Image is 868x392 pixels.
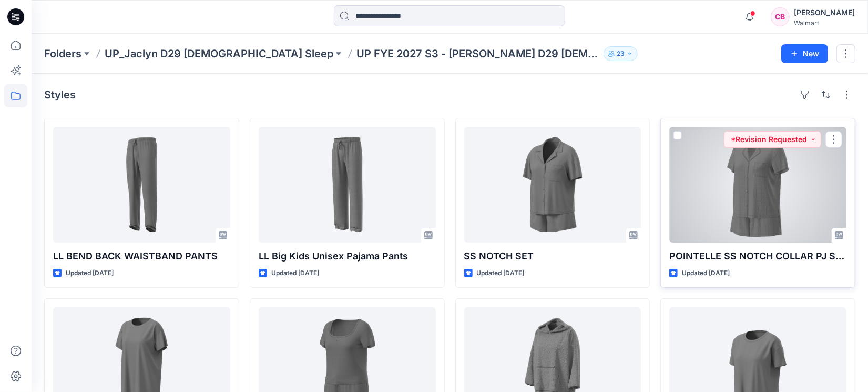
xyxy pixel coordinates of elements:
[477,268,525,279] p: Updated [DATE]
[781,44,828,63] button: New
[356,46,599,61] p: UP FYE 2027 S3 - [PERSON_NAME] D29 [DEMOGRAPHIC_DATA] Sleepwear
[669,127,846,243] a: POINTELLE SS NOTCH COLLAR PJ SET
[259,249,436,264] p: LL Big Kids Unisex Pajama Pants
[794,19,855,27] div: Walmart
[771,7,790,26] div: CB
[44,46,81,61] a: Folders
[53,249,230,264] p: LL BEND BACK WAISTBAND PANTS
[53,127,230,243] a: LL BEND BACK WAISTBAND PANTS
[66,268,114,279] p: Updated [DATE]
[794,6,855,19] div: [PERSON_NAME]
[617,48,625,59] p: 23
[464,127,641,243] a: SS NOTCH SET
[105,46,333,61] a: UP_Jaclyn D29 [DEMOGRAPHIC_DATA] Sleep
[604,46,638,61] button: 23
[682,268,730,279] p: Updated [DATE]
[259,127,436,243] a: LL Big Kids Unisex Pajama Pants
[669,249,846,264] p: POINTELLE SS NOTCH COLLAR PJ SET
[44,88,76,101] h4: Styles
[464,249,641,264] p: SS NOTCH SET
[271,268,319,279] p: Updated [DATE]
